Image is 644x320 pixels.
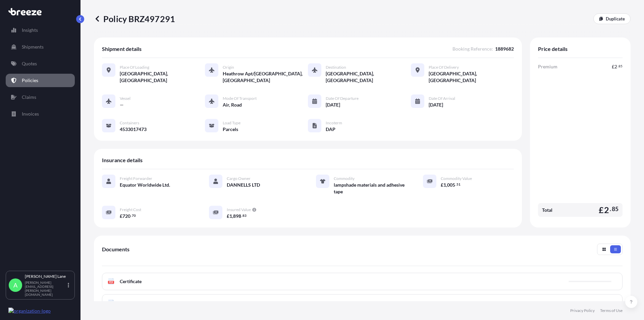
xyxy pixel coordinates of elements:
p: Policy BRZ497291 [94,13,175,24]
span: 1 [443,183,446,187]
p: Claims [22,94,36,101]
p: Policies [22,77,38,84]
span: 2 [614,64,617,69]
span: 1889682 [495,46,514,52]
a: Invoices [6,107,75,121]
img: organization-logo [8,308,51,314]
p: [PERSON_NAME][EMAIL_ADDRESS][PERSON_NAME][DOMAIN_NAME] [25,280,66,297]
a: Quotes [6,57,75,70]
span: DANNELLS LTD [227,182,260,188]
span: 4533017473 [120,126,147,133]
span: Freight Cost [120,207,141,212]
span: 70 [132,214,136,217]
span: £ [120,214,122,218]
span: Commodity Value [441,176,472,181]
a: Shipments [6,40,75,54]
span: — [120,102,124,108]
span: Commodity [334,176,355,181]
span: Parcels [223,126,238,133]
span: Containers [120,120,139,126]
span: Load Type [223,120,240,126]
span: Cargo Owner [227,176,251,181]
span: Place of Loading [120,65,149,70]
span: [GEOGRAPHIC_DATA], [GEOGRAPHIC_DATA] [120,70,205,84]
p: Duplicate [606,15,625,22]
p: [PERSON_NAME] Lane [25,274,66,279]
p: Invoices [22,111,39,117]
a: PDFPolicy Full Terms and Conditions [102,294,623,312]
span: Certificate [120,278,142,285]
span: Premium [538,63,557,70]
span: Incoterm [326,120,342,126]
span: £ [441,183,443,187]
span: . [241,214,242,217]
span: Heathrow Apt/[GEOGRAPHIC_DATA], [GEOGRAPHIC_DATA] [223,70,308,84]
text: PDF [109,281,113,283]
span: . [610,207,611,211]
a: Privacy Policy [570,308,595,313]
span: A [13,282,17,289]
span: 85 [619,65,623,67]
span: Date of Arrival [429,96,455,101]
a: Policies [6,74,75,87]
span: £ [599,206,604,214]
span: £ [227,214,229,218]
span: . [455,183,456,186]
span: Booking Reference : [452,46,493,52]
span: 1 [229,214,232,218]
p: Quotes [22,60,37,67]
span: £ [612,64,614,69]
span: Freight Forwarder [120,176,152,181]
span: DAP [326,126,335,133]
span: Air, Road [223,102,242,108]
span: Insurance details [102,157,143,164]
a: Claims [6,90,75,104]
span: [DATE] [326,102,340,108]
span: 51 [457,183,461,186]
span: Date of Departure [326,96,359,101]
span: 85 [612,207,619,211]
span: Policy Full Terms and Conditions [120,300,188,306]
p: Shipments [22,44,44,50]
span: Mode of Transport [223,96,257,101]
span: Origin [223,65,234,70]
span: , [232,214,233,218]
span: 2 [604,206,609,214]
p: Insights [22,27,38,34]
span: [GEOGRAPHIC_DATA], [GEOGRAPHIC_DATA] [326,70,411,84]
span: , [446,183,447,187]
span: Insured Value [227,207,251,212]
span: 005 [447,183,455,187]
span: Documents [102,246,129,253]
span: 83 [243,214,247,217]
span: [DATE] [429,102,443,108]
span: Shipment details [102,46,142,52]
span: Destination [326,65,346,70]
span: [GEOGRAPHIC_DATA], [GEOGRAPHIC_DATA] [429,70,514,84]
a: Duplicate [593,13,631,24]
span: Total [542,207,552,213]
span: Place of Delivery [429,65,459,70]
span: Vessel [120,96,130,101]
span: 898 [233,214,241,218]
span: . [131,214,131,217]
span: lampshade materials and adhesive tape [334,182,407,195]
span: Price details [538,46,568,52]
span: Equator Worldwide Ltd. [120,182,170,188]
a: Insights [6,23,75,37]
a: Terms of Use [600,308,623,313]
span: 720 [122,214,130,218]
